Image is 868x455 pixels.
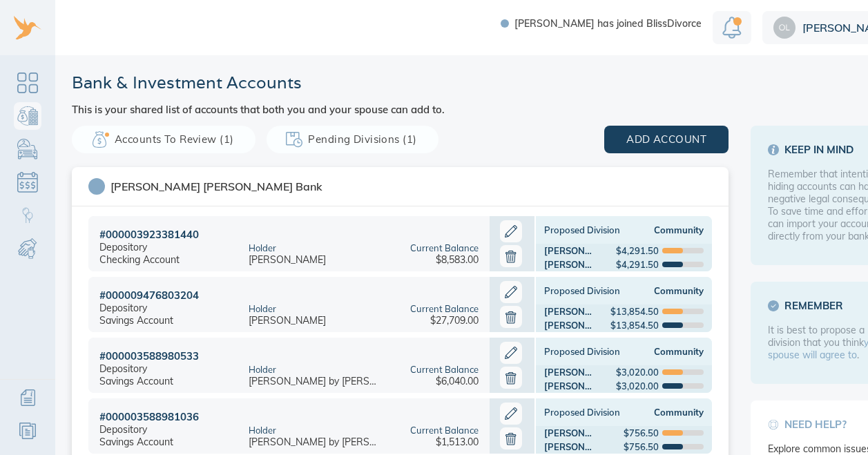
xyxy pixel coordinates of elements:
a: Bank Accounts & Investments [14,102,41,130]
div: $13,854.50 [610,306,659,317]
div: [PERSON_NAME] [544,320,592,331]
a: Personal Possessions [14,135,41,163]
div: [PERSON_NAME] by [PERSON_NAME] [249,436,383,448]
button: Accounts to Review (1) [72,126,255,153]
div: $13,854.50 [610,320,659,331]
div: # 000009476803204 [99,289,199,302]
div: Community [624,285,704,296]
div: Proposed Division [544,224,624,235]
div: [PERSON_NAME] [544,259,592,270]
img: Notification [722,17,742,39]
div: # 000003588981036 [99,410,199,423]
div: $3,020.00 [616,380,659,391]
div: Holder [249,425,276,436]
div: [PERSON_NAME] [544,427,592,438]
span: add account [626,130,706,148]
div: Holder [249,242,276,253]
div: Savings Account [99,375,173,387]
div: Depository [99,362,147,375]
div: # 000003923381440 [99,228,199,241]
div: [PERSON_NAME] by [PERSON_NAME] [249,375,383,387]
div: [PERSON_NAME] [544,441,592,452]
a: Child Custody & Parenting [14,202,41,229]
div: Proposed Division [544,285,624,296]
a: Additional Information [14,384,41,412]
h1: Bank & Investment Accounts [72,72,445,93]
div: Current Balance [410,303,479,314]
div: $756.50 [624,427,659,438]
div: [PERSON_NAME] [249,253,326,266]
button: add account [604,126,729,153]
h3: This is your shared list of accounts that both you and your spouse can add to. [72,104,445,115]
div: Savings Account [99,436,173,448]
div: Community [624,224,704,235]
div: Holder [249,303,276,314]
button: Pending Divisions (1) [267,126,438,153]
div: Depository [99,302,147,314]
div: Depository [99,423,147,436]
div: [PERSON_NAME] [544,245,592,256]
div: Current Balance [410,242,479,253]
div: Holder [249,364,276,375]
div: [PERSON_NAME] [544,306,592,317]
div: # 000003588980533 [99,349,199,362]
div: Checking Account [99,253,180,266]
div: Community [624,346,704,357]
div: $1,513.00 [436,436,479,448]
div: Proposed Division [544,346,624,357]
div: $4,291.50 [616,245,659,256]
div: Savings Account [99,314,173,327]
img: 18b314804d231a12b568563600782c47 [773,17,795,39]
div: [PERSON_NAME] [544,367,592,378]
div: Community [624,407,704,418]
div: $4,291.50 [616,259,659,270]
div: [PERSON_NAME] [249,314,326,327]
div: Current Balance [410,425,479,436]
span: Accounts to Review (1) [94,130,233,148]
div: Proposed Division [544,407,624,418]
span: [PERSON_NAME] has joined BlissDivorce [514,19,702,28]
a: Dashboard [14,69,41,97]
div: $27,709.00 [430,314,479,327]
div: [PERSON_NAME] [PERSON_NAME] Bank [110,180,322,193]
a: Debts & Obligations [14,168,41,196]
div: Depository [99,241,147,253]
div: [PERSON_NAME] [544,380,592,391]
a: Resources [14,417,41,445]
div: $8,583.00 [436,253,479,266]
a: Child & Spousal Support [14,235,41,262]
div: Current Balance [410,364,479,375]
span: Pending Divisions (1) [289,130,416,148]
div: $6,040.00 [436,375,479,387]
div: $756.50 [624,441,659,452]
div: $3,020.00 [616,367,659,378]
